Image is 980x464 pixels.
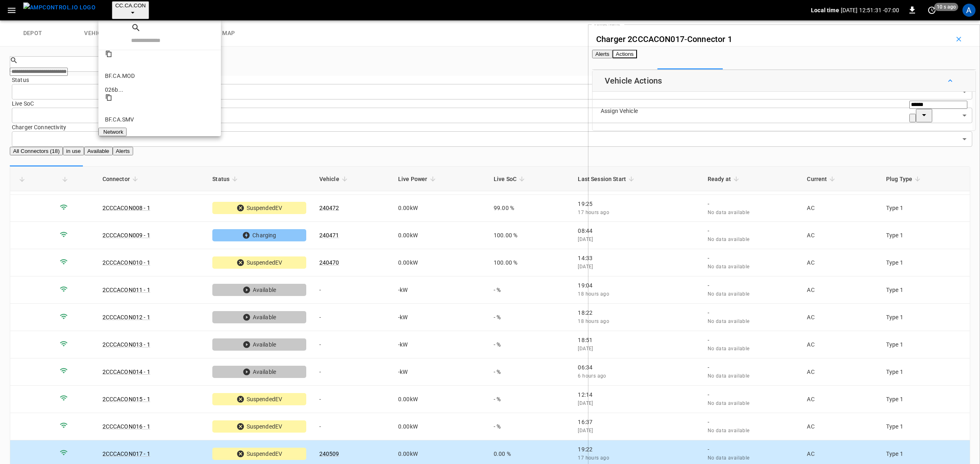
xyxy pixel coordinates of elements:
[23,2,96,13] img: ampcontrol.io logo
[578,363,694,371] p: 06:34
[319,232,339,239] a: 240471
[98,128,127,136] button: Network
[392,276,487,304] td: - kW
[313,304,392,331] td: -
[212,174,240,184] span: Status
[392,195,487,222] td: 0.00 kW
[10,147,63,155] button: All Connectors (18)
[212,366,306,378] div: Available
[392,386,487,413] td: 0.00 kW
[12,99,972,108] label: Live SoC
[578,418,694,426] p: 16:37
[392,413,487,440] td: 0.00 kW
[212,420,306,433] div: SuspendedEV
[12,76,972,84] label: Status
[578,281,694,289] p: 19:04
[578,373,606,379] span: 6 hours ago
[916,109,932,122] button: Open
[102,396,150,402] a: 2CCCACON015 - 1
[102,259,150,266] a: 2CCCACON010 - 1
[105,86,214,94] div: 026b ...
[596,33,732,46] h6: -
[487,222,571,249] td: 100.00 %
[398,174,438,184] span: Live Power
[578,174,637,184] span: Last Session Start
[313,276,392,304] td: -
[962,4,976,17] div: profile-icon
[212,448,306,460] div: SuspendedEV
[596,34,684,44] a: Charger 2CCCACON017
[392,249,487,276] td: 0.00 kW
[687,34,732,44] a: Connector 1
[102,451,150,457] a: 2CCCACON017 - 1
[578,291,609,297] span: 18 hours ago
[487,276,571,304] td: - %
[392,222,487,249] td: 0.00 kW
[487,331,571,358] td: - %
[212,393,306,405] div: SuspendedEV
[212,256,306,269] div: SuspendedEV
[578,210,609,215] span: 17 hours ago
[578,236,593,242] span: [DATE]
[102,314,150,320] a: 2CCCACON012 - 1
[578,254,694,262] p: 14:33
[392,304,487,331] td: - kW
[487,358,571,386] td: - %
[102,369,150,375] a: 2CCCACON014 - 1
[105,94,214,103] div: copy
[578,227,694,235] p: 08:44
[212,202,306,214] div: SuspendedEV
[601,107,638,115] p: Assign Vehicle
[313,413,392,440] td: -
[105,72,214,80] p: BF.CA.MOD
[65,20,131,46] a: vehicles
[212,338,306,351] div: Available
[487,195,571,222] td: 99.00 %
[12,123,972,131] label: Charger Connectivity
[319,205,339,211] a: 240472
[319,451,339,457] a: 240509
[105,50,214,60] div: copy
[592,50,976,58] div: Connectors submenus tabs
[578,200,694,208] p: 19:25
[63,147,84,155] button: in use
[494,174,527,184] span: Live SoC
[578,445,694,453] p: 19:22
[102,287,150,293] a: 2CCCACON011 - 1
[578,309,694,317] p: 18:22
[592,50,612,58] button: Alerts
[102,205,150,211] a: 2CCCACON008 - 1
[578,318,609,324] span: 18 hours ago
[319,259,339,266] a: 240470
[392,331,487,358] td: - kW
[605,74,662,87] h6: Vehicle Actions
[909,114,916,122] button: Clear
[578,264,593,270] span: [DATE]
[578,346,593,351] span: [DATE]
[578,400,593,406] span: [DATE]
[487,249,571,276] td: 100.00 %
[578,336,694,344] p: 18:51
[392,358,487,386] td: - kW
[105,115,214,124] p: BF.CA.SMV
[313,331,392,358] td: -
[578,455,609,461] span: 17 hours ago
[102,232,150,239] a: 2CCCACON009 - 1
[313,386,392,413] td: -
[102,423,150,430] a: 2CCCACON016 - 1
[212,229,306,241] div: Charging
[313,358,392,386] td: -
[102,174,140,184] span: Connector
[934,3,958,11] span: 10 s ago
[578,391,694,399] p: 12:14
[102,341,150,348] a: 2CCCACON013 - 1
[113,147,133,155] button: Alerts
[319,174,350,184] span: Vehicle
[487,304,571,331] td: - %
[212,284,306,296] div: Available
[612,50,637,58] button: Actions
[841,6,899,14] p: [DATE] 12:51:31 -07:00
[487,386,571,413] td: - %
[811,6,839,14] p: Local time
[578,428,593,433] span: [DATE]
